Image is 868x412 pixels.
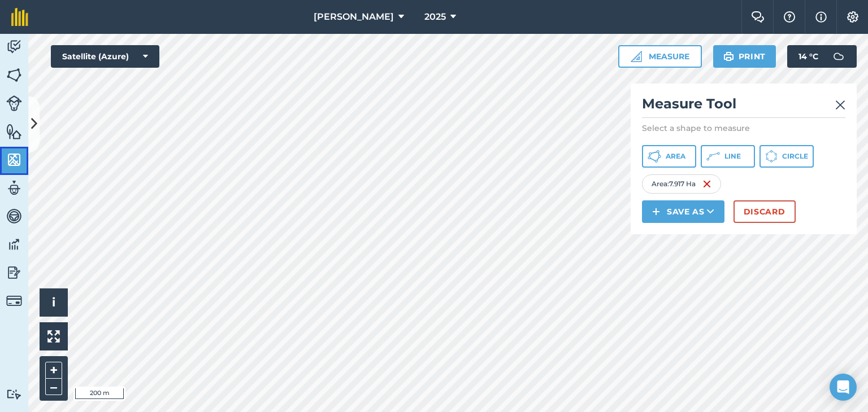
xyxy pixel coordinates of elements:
img: svg+xml;base64,PHN2ZyB4bWxucz0iaHR0cDovL3d3dy53My5vcmcvMjAwMC9zdmciIHdpZHRoPSIxOSIgaGVpZ2h0PSIyNC... [723,50,734,63]
button: Discard [734,200,796,223]
button: Measure [618,45,702,68]
button: Save as [642,200,724,223]
img: svg+xml;base64,PHN2ZyB4bWxucz0iaHR0cDovL3d3dy53My5vcmcvMjAwMC9zdmciIHdpZHRoPSIxNiIgaGVpZ2h0PSIyNC... [702,177,711,191]
img: svg+xml;base64,PD94bWwgdmVyc2lvbj0iMS4wIiBlbmNvZGluZz0idXRmLTgiPz4KPCEtLSBHZW5lcmF0b3I6IEFkb2JlIE... [6,236,22,253]
img: fieldmargin Logo [11,8,28,26]
span: i [52,295,55,309]
span: Line [724,152,741,161]
img: svg+xml;base64,PHN2ZyB4bWxucz0iaHR0cDovL3d3dy53My5vcmcvMjAwMC9zdmciIHdpZHRoPSI1NiIgaGVpZ2h0PSI2MC... [6,151,22,168]
img: svg+xml;base64,PD94bWwgdmVyc2lvbj0iMS4wIiBlbmNvZGluZz0idXRmLTgiPz4KPCEtLSBHZW5lcmF0b3I6IEFkb2JlIE... [6,179,22,196]
button: – [45,379,62,395]
img: svg+xml;base64,PD94bWwgdmVyc2lvbj0iMS4wIiBlbmNvZGluZz0idXRmLTgiPz4KPCEtLSBHZW5lcmF0b3I6IEFkb2JlIE... [6,95,22,111]
span: 14 ° C [798,45,818,68]
button: Circle [759,145,814,168]
button: 14 °C [787,45,857,68]
img: svg+xml;base64,PHN2ZyB4bWxucz0iaHR0cDovL3d3dy53My5vcmcvMjAwMC9zdmciIHdpZHRoPSI1NiIgaGVpZ2h0PSI2MC... [6,123,22,140]
div: Area : 7.917 Ha [642,174,721,194]
img: svg+xml;base64,PHN2ZyB4bWxucz0iaHR0cDovL3d3dy53My5vcmcvMjAwMC9zdmciIHdpZHRoPSIyMiIgaGVpZ2h0PSIzMC... [835,98,845,112]
img: svg+xml;base64,PD94bWwgdmVyc2lvbj0iMS4wIiBlbmNvZGluZz0idXRmLTgiPz4KPCEtLSBHZW5lcmF0b3I6IEFkb2JlIE... [6,264,22,281]
img: svg+xml;base64,PD94bWwgdmVyc2lvbj0iMS4wIiBlbmNvZGluZz0idXRmLTgiPz4KPCEtLSBHZW5lcmF0b3I6IEFkb2JlIE... [6,38,22,55]
span: [PERSON_NAME] [314,10,394,24]
img: svg+xml;base64,PHN2ZyB4bWxucz0iaHR0cDovL3d3dy53My5vcmcvMjAwMC9zdmciIHdpZHRoPSIxNCIgaGVpZ2h0PSIyNC... [652,205,660,218]
img: svg+xml;base64,PHN2ZyB4bWxucz0iaHR0cDovL3d3dy53My5vcmcvMjAwMC9zdmciIHdpZHRoPSIxNyIgaGVpZ2h0PSIxNy... [815,10,827,24]
img: svg+xml;base64,PD94bWwgdmVyc2lvbj0iMS4wIiBlbmNvZGluZz0idXRmLTgiPz4KPCEtLSBHZW5lcmF0b3I6IEFkb2JlIE... [6,389,22,400]
img: Four arrows, one pointing top left, one top right, one bottom right and the last bottom left [47,330,60,343]
button: Line [701,145,755,168]
img: svg+xml;base64,PD94bWwgdmVyc2lvbj0iMS4wIiBlbmNvZGluZz0idXRmLTgiPz4KPCEtLSBHZW5lcmF0b3I6IEFkb2JlIE... [6,208,22,225]
button: + [45,362,62,379]
img: Two speech bubbles overlapping with the left bubble in the forefront [751,11,765,23]
button: i [40,288,68,317]
span: Area [666,152,685,161]
button: Print [713,45,776,68]
p: Select a shape to measure [642,122,845,134]
h2: Measure Tool [642,95,845,118]
img: svg+xml;base64,PHN2ZyB4bWxucz0iaHR0cDovL3d3dy53My5vcmcvMjAwMC9zdmciIHdpZHRoPSI1NiIgaGVpZ2h0PSI2MC... [6,67,22,84]
span: 2025 [424,10,446,24]
div: Open Intercom Messenger [830,374,857,401]
img: svg+xml;base64,PD94bWwgdmVyc2lvbj0iMS4wIiBlbmNvZGluZz0idXRmLTgiPz4KPCEtLSBHZW5lcmF0b3I6IEFkb2JlIE... [6,293,22,309]
img: svg+xml;base64,PD94bWwgdmVyc2lvbj0iMS4wIiBlbmNvZGluZz0idXRmLTgiPz4KPCEtLSBHZW5lcmF0b3I6IEFkb2JlIE... [827,45,850,68]
img: A question mark icon [783,11,796,23]
button: Area [642,145,696,168]
span: Circle [782,152,808,161]
img: A cog icon [846,11,860,23]
img: Ruler icon [631,51,642,62]
button: Satellite (Azure) [51,45,159,68]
